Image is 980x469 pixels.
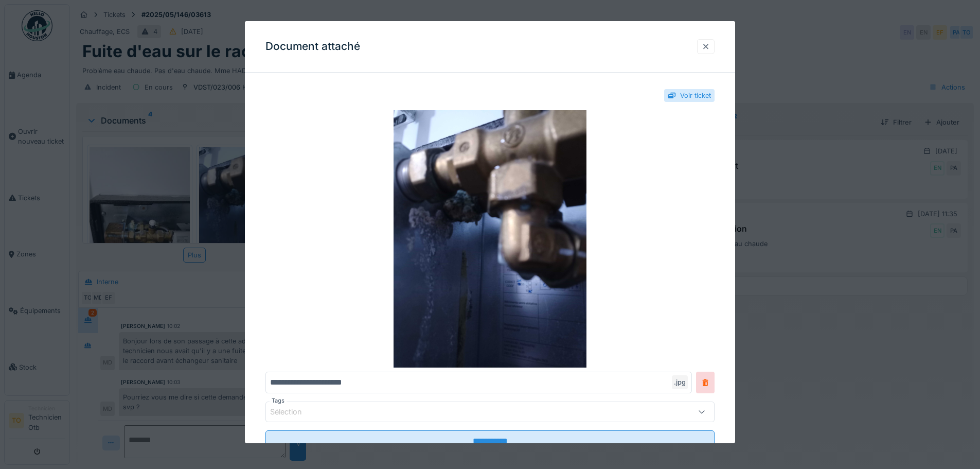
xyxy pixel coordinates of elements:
[270,406,316,418] div: Sélection
[265,40,360,53] h3: Document attaché
[672,375,688,389] div: .jpg
[270,396,287,405] label: Tags
[680,91,711,100] div: Voir ticket
[265,110,715,368] img: 59d2667b-9e59-4dc8-b293-5f880f666e07-IMG_20250428_114530_861.jpg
